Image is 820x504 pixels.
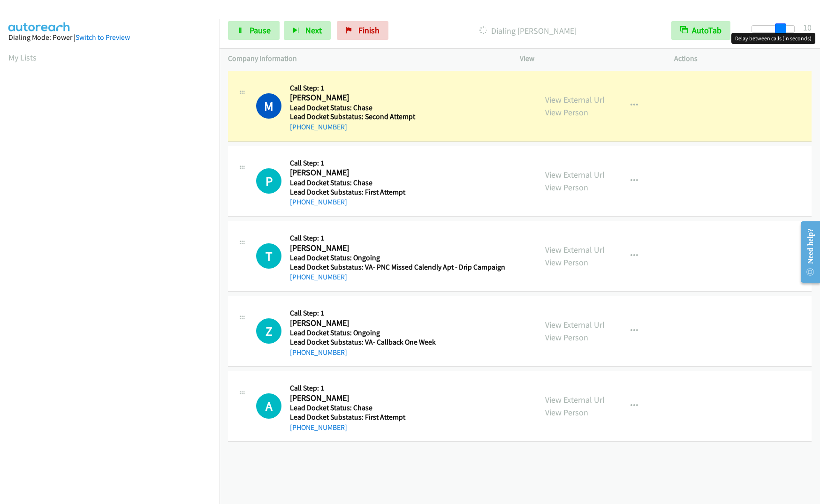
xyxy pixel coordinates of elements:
a: View External Url [545,169,605,180]
h5: Lead Docket Substatus: First Attempt [290,188,502,197]
p: Dialing [PERSON_NAME] [401,24,654,37]
div: Delay between calls (in seconds) [731,33,815,44]
h1: M [256,93,281,119]
h5: Lead Docket Substatus: First Attempt [290,413,502,422]
h2: [PERSON_NAME] [290,393,502,404]
h2: [PERSON_NAME] [290,167,502,178]
button: Next [284,21,331,40]
a: View External Url [545,319,605,330]
h5: Call Step: 1 [290,158,502,168]
span: Finish [358,25,380,36]
div: The call is yet to be attempted [256,318,281,344]
h2: [PERSON_NAME] [290,243,502,254]
a: View External Url [545,94,605,105]
h5: Lead Docket Status: Chase [290,178,502,188]
h2: [PERSON_NAME] [290,92,502,103]
h1: Z [256,318,281,344]
p: Actions [674,53,812,64]
a: View Person [545,332,588,343]
a: [PHONE_NUMBER] [290,122,347,131]
a: [PHONE_NUMBER] [290,272,347,281]
h5: Lead Docket Status: Ongoing [290,253,505,263]
div: 10 [803,21,812,34]
a: [PHONE_NUMBER] [290,348,347,357]
div: The call is yet to be attempted [256,168,281,194]
a: View External Url [545,244,605,255]
h5: Call Step: 1 [290,83,502,93]
iframe: Resource Center [793,215,820,289]
a: View Person [545,107,588,118]
a: My Lists [8,52,37,63]
h1: P [256,168,281,194]
h5: Call Step: 1 [290,233,505,243]
h5: Lead Docket Status: Chase [290,103,502,113]
h5: Lead Docket Status: Chase [290,403,502,413]
h5: Lead Docket Substatus: VA- PNC Missed Calendly Apt - Drip Campaign [290,263,505,272]
a: Finish [337,21,388,40]
span: Next [305,25,322,36]
div: The call is yet to be attempted [256,393,281,419]
h5: Lead Docket Status: Ongoing [290,328,502,338]
h5: Call Step: 1 [290,308,502,318]
a: Pause [228,21,280,40]
a: [PHONE_NUMBER] [290,423,347,432]
button: AutoTab [671,21,730,40]
a: View Person [545,257,588,268]
a: Switch to Preview [76,33,130,42]
p: View [520,53,657,64]
h1: T [256,243,281,269]
h5: Lead Docket Substatus: VA- Callback One Week [290,338,502,347]
a: View Person [545,182,588,193]
h5: Lead Docket Substatus: Second Attempt [290,112,502,121]
div: The call is yet to be attempted [256,243,281,269]
div: Dialing Mode: Power | [8,32,211,43]
h2: [PERSON_NAME] [290,318,502,329]
h5: Call Step: 1 [290,384,502,393]
a: [PHONE_NUMBER] [290,197,347,206]
span: Pause [250,25,271,36]
a: View Person [545,407,588,418]
a: View External Url [545,394,605,405]
h1: A [256,393,281,419]
p: Company Information [228,53,503,64]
